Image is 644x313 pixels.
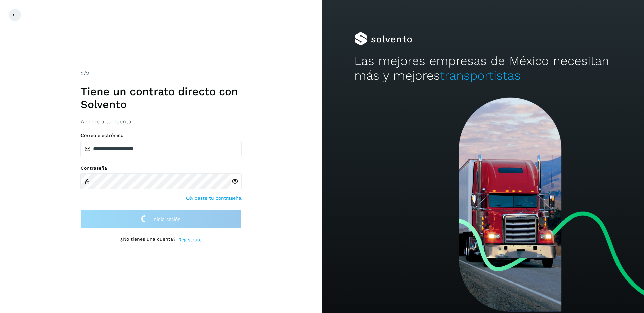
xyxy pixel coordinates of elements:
label: Contraseña [80,165,241,171]
span: transportistas [440,68,521,83]
h2: Las mejores empresas de México necesitan más y mejores [354,54,612,83]
h3: Accede a tu cuenta [80,118,241,125]
p: ¿No tienes una cuenta? [120,236,176,243]
a: Regístrate [178,236,202,243]
button: Inicia sesión [80,210,241,228]
span: Inicia sesión [152,217,181,222]
span: 2 [80,70,84,77]
a: Olvidaste tu contraseña [186,195,241,202]
h1: Tiene un contrato directo con Solvento [80,85,241,111]
div: /2 [80,70,241,78]
label: Correo electrónico [80,133,241,138]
